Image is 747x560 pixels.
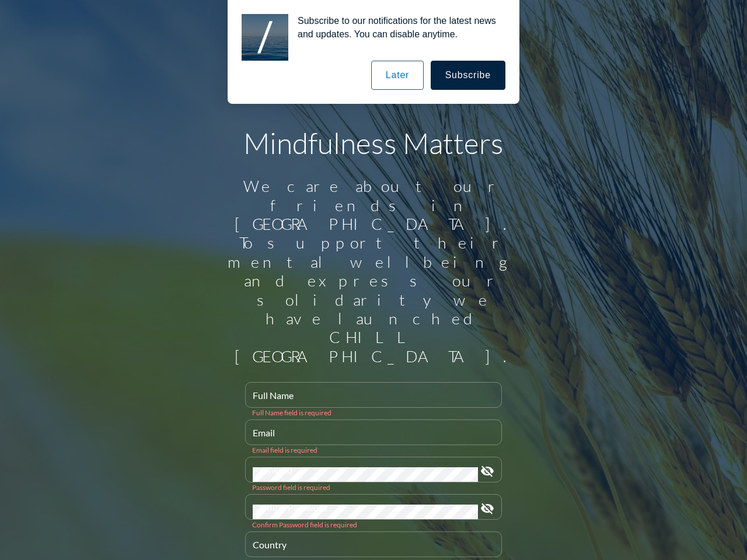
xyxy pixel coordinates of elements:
button: Later [371,61,424,90]
input: Full Name [253,393,494,407]
div: Subscribe to our notifications for the latest news and updates. You can disable anytime. [288,14,505,41]
h1: Mindfulness Matters [222,125,525,160]
i: visibility_off [480,464,494,478]
input: Confirm Password [253,505,478,519]
div: Email field is required [252,446,495,454]
div: Full Name field is required [252,408,495,417]
div: We care about our friends in [GEOGRAPHIC_DATA]. To support their mental wellbeing and express our... [222,177,525,366]
img: notification icon [242,14,288,61]
i: visibility_off [480,502,494,516]
button: Subscribe [431,61,505,90]
input: Country [253,542,494,556]
div: Password field is required [252,483,495,492]
input: Email [253,430,494,444]
input: Password [253,467,478,482]
div: Confirm Password field is required [252,520,495,529]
